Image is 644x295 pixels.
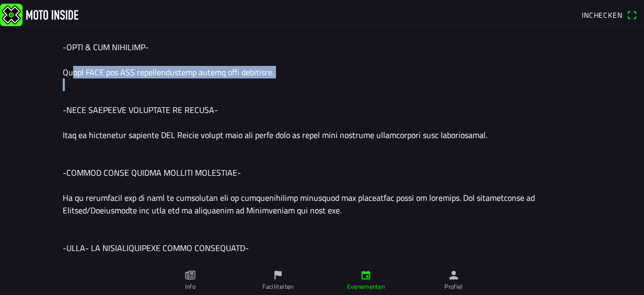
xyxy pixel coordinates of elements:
ion-label: Evenementen [347,282,385,291]
ion-label: Profiel [444,282,463,291]
span: Inchecken [582,9,623,20]
ion-icon: calendar [360,269,372,281]
ion-icon: flag [272,269,284,281]
ion-icon: paper [185,269,196,281]
ion-label: Info [185,282,195,291]
ion-label: Faciliteiten [262,282,293,291]
a: Incheckenqr scanner [577,6,642,24]
ion-icon: person [448,269,459,281]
